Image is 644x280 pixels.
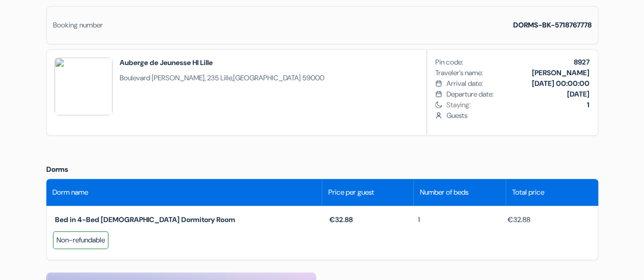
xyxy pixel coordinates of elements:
[446,89,493,100] span: Departure date:
[120,73,219,82] span: Boulevard [PERSON_NAME], 235
[302,73,324,82] span: 59000
[220,73,232,82] span: Lille
[55,215,235,224] span: Bed in 4-Bed [DEMOGRAPHIC_DATA] Dormitory Room
[412,214,420,225] span: 1
[513,20,592,29] strong: DORMS-BK-5718767778
[532,79,590,88] b: [DATE] 00:00:00
[587,100,590,109] b: 1
[46,165,68,174] span: Dorms
[52,187,88,198] span: Dorm name
[53,231,108,249] div: Non-refundable
[420,187,468,198] span: Number of beds
[329,215,353,224] span: €32.88
[53,20,103,30] div: Booking number
[120,73,324,83] span: ,
[54,57,113,115] img: AmRdY1JmUmcFM1Q6
[446,110,589,121] span: Guests
[120,57,324,68] h2: Auberge de Jeunesse HI Lille
[446,100,589,110] span: Staying:
[532,68,590,77] b: [PERSON_NAME]
[446,78,483,89] span: Arrival date:
[574,57,590,67] b: 8927
[233,73,301,82] span: [GEOGRAPHIC_DATA]
[435,68,483,78] span: Traveler’s name:
[328,187,374,198] span: Price per guest
[512,187,544,198] span: Total price
[501,214,530,225] span: €32.88
[435,57,463,68] span: Pin code:
[567,89,590,99] b: [DATE]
